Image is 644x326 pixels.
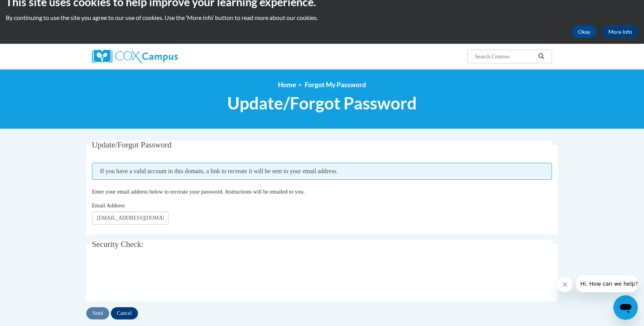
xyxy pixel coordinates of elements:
span: Forgot My Password [305,81,366,89]
a: Cox Campus [92,50,238,63]
iframe: Message from company [576,275,638,292]
span: Email Address [92,202,125,209]
iframe: Button to launch messaging window [613,295,638,320]
img: Cox Campus [92,50,178,63]
button: Okay [572,26,596,38]
span: If you have a valid account in this domain, a link to recreate it will be sent to your email addr... [92,163,552,180]
span: Update/Forgot Password [92,140,172,149]
input: Cancel [111,307,138,319]
iframe: Close message [557,277,573,292]
span: Security Check: [92,240,144,249]
a: More Info [602,26,638,38]
span: Update/Forgot Password [227,93,417,113]
input: Search Courses [474,52,536,61]
span: Enter your email address below to recreate your password. Instructions will be emailed to you. [92,189,305,195]
button: Search [536,52,547,61]
p: By continuing to use the site you agree to our use of cookies. Use the ‘More info’ button to read... [6,13,638,22]
input: Email [92,212,169,225]
a: Home [278,81,296,89]
iframe: reCAPTCHA [92,262,209,292]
